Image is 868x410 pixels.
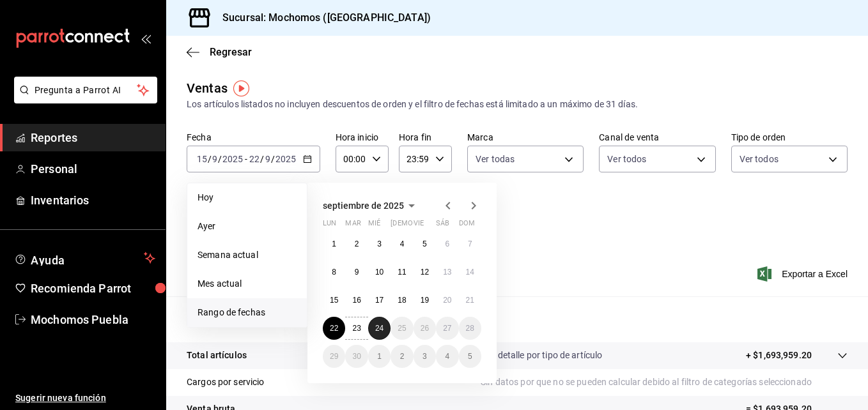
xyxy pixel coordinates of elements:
span: Inventarios [31,192,155,209]
button: 29 de septiembre de 2025 [323,345,345,368]
abbr: 5 de octubre de 2025 [468,352,472,361]
abbr: 27 de septiembre de 2025 [443,324,451,333]
button: 17 de septiembre de 2025 [368,289,391,312]
button: 2 de septiembre de 2025 [345,232,368,255]
span: - [245,154,247,164]
span: Rango de fechas [198,306,297,319]
button: 23 de septiembre de 2025 [345,317,368,340]
abbr: martes [345,219,360,232]
button: 2 de octubre de 2025 [391,345,413,368]
span: Personal [31,160,155,178]
span: Reportes [31,129,155,146]
abbr: 24 de septiembre de 2025 [375,324,384,333]
abbr: sábado [436,219,449,232]
abbr: 12 de septiembre de 2025 [421,268,429,277]
abbr: 30 de septiembre de 2025 [352,352,360,361]
button: 14 de septiembre de 2025 [459,261,481,284]
button: 8 de septiembre de 2025 [323,261,345,284]
abbr: 11 de septiembre de 2025 [398,268,406,277]
h3: Sucursal: Mochomos ([GEOGRAPHIC_DATA]) [212,10,431,26]
abbr: 13 de septiembre de 2025 [443,268,451,277]
abbr: 10 de septiembre de 2025 [375,268,384,277]
abbr: 2 de septiembre de 2025 [355,239,359,248]
span: Mochomos Puebla [31,311,155,328]
span: / [260,154,264,164]
abbr: 18 de septiembre de 2025 [398,296,406,305]
abbr: 20 de septiembre de 2025 [443,296,451,305]
span: Recomienda Parrot [31,280,155,297]
button: 5 de octubre de 2025 [459,345,481,368]
abbr: 16 de septiembre de 2025 [352,296,360,305]
button: 1 de septiembre de 2025 [323,232,345,255]
button: 15 de septiembre de 2025 [323,289,345,312]
label: Tipo de orden [731,133,848,142]
abbr: 6 de septiembre de 2025 [445,239,449,248]
button: 5 de septiembre de 2025 [414,232,436,255]
abbr: 5 de septiembre de 2025 [422,239,427,248]
button: 18 de septiembre de 2025 [391,289,413,312]
p: Total artículos [187,349,247,362]
abbr: 3 de septiembre de 2025 [377,239,382,248]
div: Los artículos listados no incluyen descuentos de orden y el filtro de fechas está limitado a un m... [187,98,848,111]
label: Fecha [187,133,320,142]
button: 1 de octubre de 2025 [368,345,391,368]
span: septiembre de 2025 [323,201,404,211]
abbr: 8 de septiembre de 2025 [332,268,336,277]
span: Ayuda [31,250,139,266]
a: Pregunta a Parrot AI [9,93,157,106]
abbr: 1 de septiembre de 2025 [332,239,336,248]
abbr: 4 de octubre de 2025 [445,352,449,361]
abbr: viernes [414,219,424,232]
div: Ventas [187,79,228,98]
label: Hora inicio [336,133,389,142]
span: Hoy [198,191,297,204]
button: 4 de septiembre de 2025 [391,232,413,255]
abbr: 22 de septiembre de 2025 [330,324,338,333]
abbr: 7 de septiembre de 2025 [468,239,472,248]
abbr: 19 de septiembre de 2025 [421,296,429,305]
button: 27 de septiembre de 2025 [436,317,458,340]
abbr: domingo [459,219,475,232]
span: Regresar [210,46,252,58]
span: Ver todos [740,153,779,165]
abbr: 14 de septiembre de 2025 [466,268,474,277]
button: 6 de septiembre de 2025 [436,232,458,255]
span: Pregunta a Parrot AI [35,84,137,97]
abbr: 9 de septiembre de 2025 [355,268,359,277]
button: 28 de septiembre de 2025 [459,317,481,340]
abbr: 21 de septiembre de 2025 [466,296,474,305]
button: Regresar [187,46,252,58]
span: Sugerir nueva función [15,391,155,405]
button: 24 de septiembre de 2025 [368,317,391,340]
button: 4 de octubre de 2025 [436,345,458,368]
abbr: 29 de septiembre de 2025 [330,352,338,361]
span: Ayer [198,220,297,233]
button: Exportar a Excel [760,266,848,282]
p: + $1,693,959.20 [746,349,812,362]
button: 12 de septiembre de 2025 [414,261,436,284]
button: 3 de septiembre de 2025 [368,232,391,255]
label: Canal de venta [599,133,715,142]
button: 16 de septiembre de 2025 [345,289,368,312]
abbr: 3 de octubre de 2025 [422,352,427,361]
button: 7 de septiembre de 2025 [459,232,481,255]
span: / [208,154,212,164]
span: Mes actual [198,277,297,291]
button: Tooltip marker [233,80,249,96]
label: Marca [467,133,584,142]
button: Pregunta a Parrot AI [14,77,157,103]
button: 26 de septiembre de 2025 [414,317,436,340]
button: 11 de septiembre de 2025 [391,261,413,284]
input: ---- [275,154,297,164]
input: -- [212,154,218,164]
button: 20 de septiembre de 2025 [436,289,458,312]
abbr: 2 de octubre de 2025 [400,352,405,361]
input: ---- [222,154,244,164]
span: Ver todos [607,153,646,165]
p: Sin datos por que no se pueden calcular debido al filtro de categorías seleccionado [481,376,848,389]
abbr: 26 de septiembre de 2025 [421,324,429,333]
abbr: 28 de septiembre de 2025 [466,324,474,333]
span: / [271,154,275,164]
button: 22 de septiembre de 2025 [323,317,345,340]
